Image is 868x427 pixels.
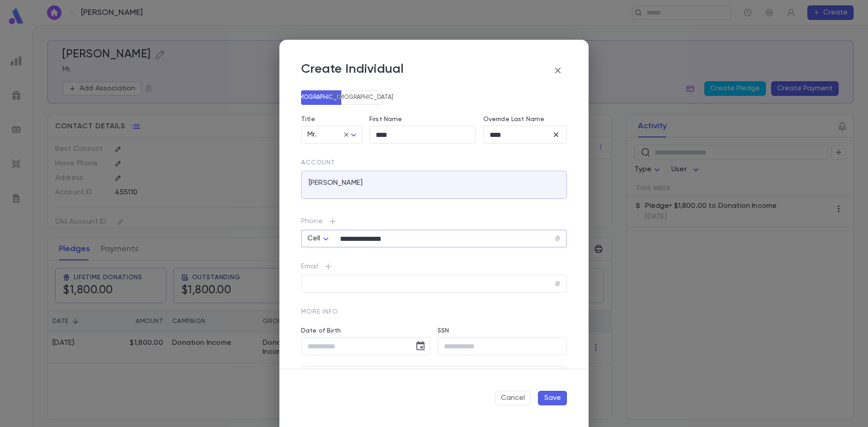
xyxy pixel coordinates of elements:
[301,61,404,80] p: Create Individual
[369,116,402,123] label: First Name
[411,337,429,355] button: Choose date
[538,391,567,405] button: Save
[301,309,338,315] span: More Info
[307,230,331,248] div: Cell
[438,327,449,334] label: SSN
[301,327,430,334] label: Date of Birth
[301,160,335,166] span: Account
[483,116,545,123] label: Override Last Name
[307,235,321,242] span: Cell
[301,217,567,226] p: Phone
[341,90,382,105] button: [DEMOGRAPHIC_DATA]
[309,178,363,188] p: [PERSON_NAME]
[301,90,342,105] button: [DEMOGRAPHIC_DATA]
[301,126,362,144] div: Mr.
[307,131,316,138] span: Mr.
[301,262,567,271] p: Email
[495,391,531,405] button: Cancel
[301,116,315,123] label: Title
